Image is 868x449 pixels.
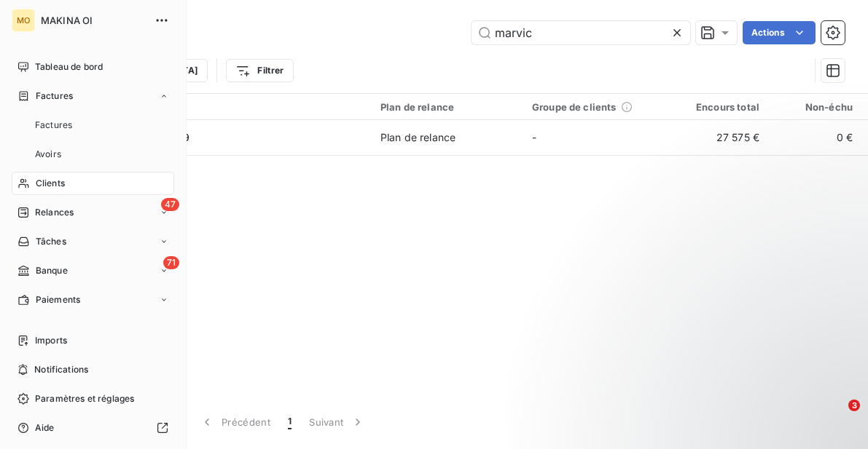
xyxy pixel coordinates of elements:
[12,259,174,282] a: 71Banque
[12,387,174,410] a: Paramètres et réglages
[12,201,174,224] a: 47Relances
[35,206,74,219] span: Relances
[777,101,853,113] div: Non-échu
[161,198,179,211] span: 47
[12,329,174,352] a: Imports
[288,415,292,429] span: 1
[36,177,65,190] span: Clients
[12,230,174,253] a: Tâches
[12,55,174,79] a: Tableau de bord
[12,84,174,166] a: FacturesFacturesAvoirs
[12,288,174,311] a: Paiements
[848,400,860,411] span: 3
[35,392,134,405] span: Paramètres et réglages
[279,407,300,437] button: 1
[36,264,68,277] span: Banque
[12,172,174,195] a: Clients
[41,15,146,26] span: MAKINA OI
[818,400,853,434] iframe: Intercom live chat
[472,21,690,44] input: Rechercher
[226,59,293,82] button: Filtrer
[36,235,66,248] span: Tâches
[300,407,374,437] button: Suivant
[29,143,174,166] a: Avoirs
[380,130,455,145] div: Plan de relance
[380,101,515,113] div: Plan de relance
[35,119,72,132] span: Factures
[34,363,88,376] span: Notifications
[684,101,759,113] div: Encours total
[12,9,35,32] div: MO
[35,421,55,434] span: Aide
[35,334,67,347] span: Imports
[576,308,868,410] iframe: Intercom notifications message
[532,101,617,113] span: Groupe de clients
[35,148,61,161] span: Avoirs
[29,114,174,137] a: Factures
[191,407,279,437] button: Précédent
[36,90,73,103] span: Factures
[35,60,103,73] span: Tableau de bord
[532,131,536,143] span: -
[12,416,174,440] a: Aide
[675,120,768,155] td: 27 575 €
[36,293,80,306] span: Paiements
[743,21,816,44] button: Actions
[768,120,861,155] td: 0 €
[163,256,179,269] span: 71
